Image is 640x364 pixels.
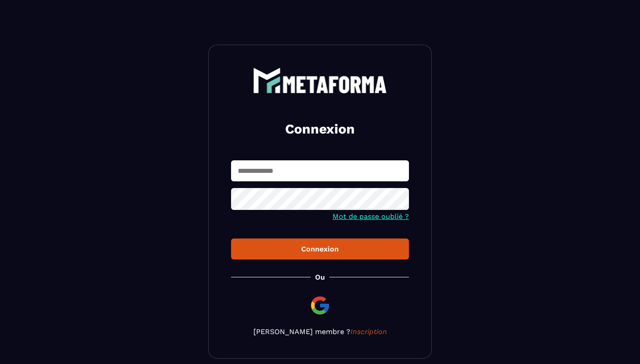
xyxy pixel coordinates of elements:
[315,273,325,281] p: Ou
[231,238,409,259] button: Connexion
[242,120,398,138] h2: Connexion
[333,212,409,221] a: Mot de passe oublié ?
[309,295,331,316] img: google
[350,327,387,336] a: Inscription
[231,67,409,93] a: logo
[231,327,409,336] p: [PERSON_NAME] membre ?
[253,67,387,93] img: logo
[238,245,402,253] div: Connexion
